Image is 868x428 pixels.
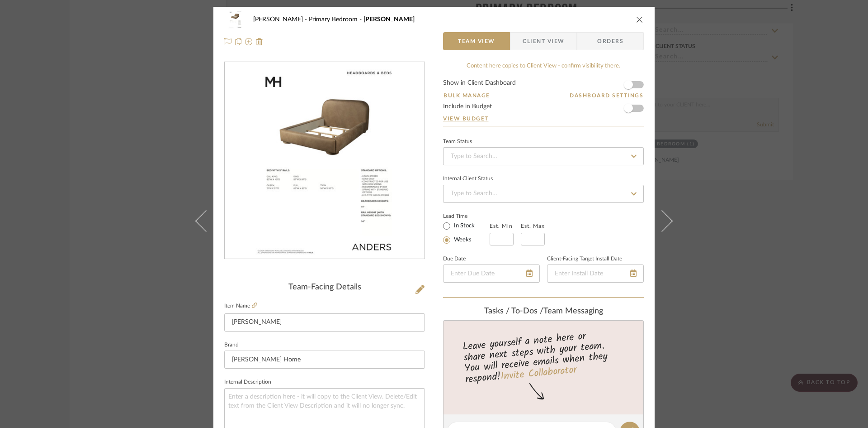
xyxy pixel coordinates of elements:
[224,351,425,369] input: Enter Brand
[523,32,564,50] span: Client View
[636,15,644,24] button: close
[443,91,491,100] button: Bulk Manage
[224,302,257,310] label: Item Name
[443,62,644,71] div: Content here copies to Client View - confirm visibility there.
[443,177,493,181] div: Internal Client Status
[224,380,271,385] label: Internal Description
[443,264,540,283] input: Enter Due Date
[363,16,415,23] span: [PERSON_NAME]
[249,63,401,259] img: 1bbc9144-e2bc-4c93-9450-0cf51c119475_436x436.jpg
[224,313,425,332] input: Enter Item Name
[547,257,622,261] label: Client-Facing Target Install Date
[309,16,363,23] span: Primary Bedroom
[224,10,246,29] img: 1bbc9144-e2bc-4c93-9450-0cf51c119475_48x40.jpg
[521,223,545,229] label: Est. Max
[443,115,644,122] a: View Budget
[547,264,644,283] input: Enter Install Date
[443,185,644,203] input: Type to Search…
[443,139,472,144] div: Team Status
[225,63,425,259] div: 0
[452,236,472,244] label: Weeks
[224,343,239,347] label: Brand
[253,16,309,23] span: [PERSON_NAME]
[256,38,263,45] img: Remove from project
[500,362,577,385] a: Invite Collaborator
[452,222,475,230] label: In Stock
[443,307,644,317] div: team Messaging
[458,32,495,50] span: Team View
[443,257,466,261] label: Due Date
[587,32,633,50] span: Orders
[484,307,543,315] span: Tasks / To-Dos /
[224,283,425,293] div: Team-Facing Details
[443,212,490,220] label: Lead Time
[569,91,644,100] button: Dashboard Settings
[442,327,645,387] div: Leave yourself a note here or share next steps with your team. You will receive emails when they ...
[443,220,490,245] mat-radio-group: Select item type
[443,147,644,165] input: Type to Search…
[490,223,513,229] label: Est. Min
